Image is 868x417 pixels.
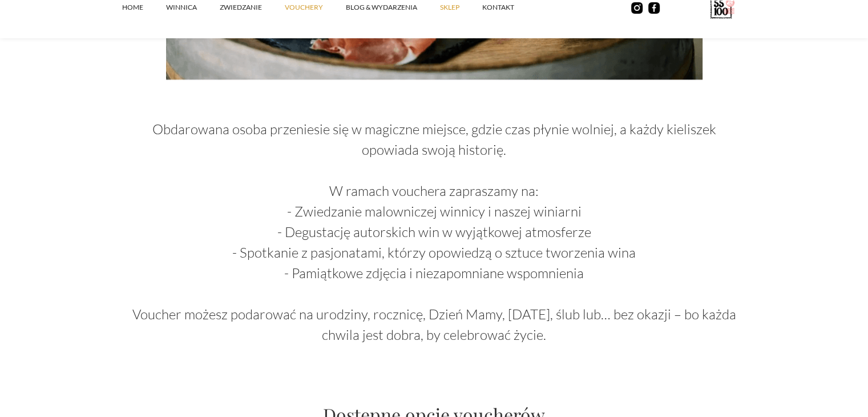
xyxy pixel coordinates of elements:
[123,98,746,345] p: Obdarowana osoba przeniesie się w magiczne miejsce, gdzie czas płynie wolniej, a każdy kieliszek ...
